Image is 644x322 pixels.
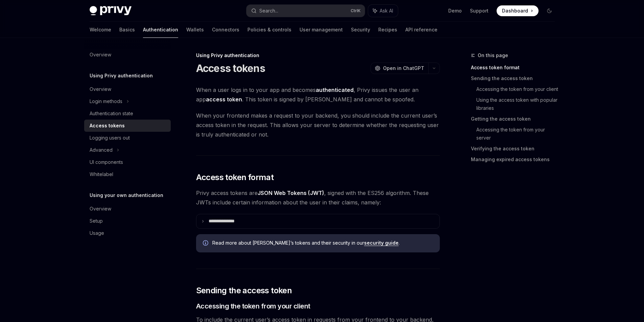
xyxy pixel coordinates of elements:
[351,8,361,14] span: Ctrl K
[380,7,393,14] span: Ask AI
[90,134,130,142] div: Logging users out
[471,114,560,124] a: Getting the access token
[476,95,560,114] a: Using the access token with popular libraries
[544,5,555,16] button: Toggle dark mode
[90,229,104,237] div: Usage
[470,7,488,14] a: Support
[90,122,125,130] div: Access tokens
[90,22,111,38] a: Welcome
[84,132,171,144] a: Logging users out
[84,227,171,239] a: Usage
[84,107,171,120] a: Authentication state
[90,146,113,154] div: Advanced
[371,63,428,74] button: Open in ChatGPT
[90,205,111,213] div: Overview
[84,49,171,61] a: Overview
[258,190,324,197] a: JSON Web Tokens (JWT)
[84,120,171,132] a: Access tokens
[143,22,178,38] a: Authentication
[368,5,398,17] button: Ask AI
[186,22,204,38] a: Wallets
[196,188,440,207] span: Privy access tokens are , signed with the ES256 algorithm. These JWTs include certain information...
[196,62,265,74] h1: Access tokens
[476,84,560,95] a: Accessing the token from your client
[90,6,132,16] img: dark logo
[196,172,274,183] span: Access token format
[84,168,171,180] a: Whitelabel
[196,52,440,59] div: Using Privy authentication
[203,240,210,247] svg: Info
[471,73,560,84] a: Sending the access token
[471,62,560,73] a: Access token format
[196,301,310,311] span: Accessing the token from your client
[90,217,103,225] div: Setup
[196,111,440,139] span: When your frontend makes a request to your backend, you should include the current user’s access ...
[84,156,171,168] a: UI components
[90,170,113,178] div: Whitelabel
[405,22,437,38] a: API reference
[351,22,370,38] a: Security
[247,22,291,38] a: Policies & controls
[246,5,365,17] button: Search...CtrlK
[497,5,539,16] a: Dashboard
[212,22,239,38] a: Connectors
[90,51,111,59] div: Overview
[90,85,111,93] div: Overview
[364,240,399,246] a: security guide
[119,22,135,38] a: Basics
[212,240,433,246] span: Read more about [PERSON_NAME]’s tokens and their security in our .
[84,203,171,215] a: Overview
[90,72,153,80] h5: Using Privy authentication
[84,215,171,227] a: Setup
[471,143,560,154] a: Verifying the access token
[300,22,343,38] a: User management
[90,191,163,199] h5: Using your own authentication
[90,97,122,105] div: Login methods
[90,109,133,118] div: Authentication state
[206,96,242,103] strong: access token
[471,154,560,165] a: Managing expired access tokens
[84,83,171,95] a: Overview
[316,86,354,93] strong: authenticated
[259,7,278,15] div: Search...
[383,65,424,72] span: Open in ChatGPT
[502,7,528,14] span: Dashboard
[196,285,292,296] span: Sending the access token
[378,22,397,38] a: Recipes
[448,7,462,14] a: Demo
[476,124,560,143] a: Accessing the token from your server
[90,158,123,166] div: UI components
[196,85,440,104] span: When a user logs in to your app and becomes , Privy issues the user an app . This token is signed...
[478,51,508,59] span: On this page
